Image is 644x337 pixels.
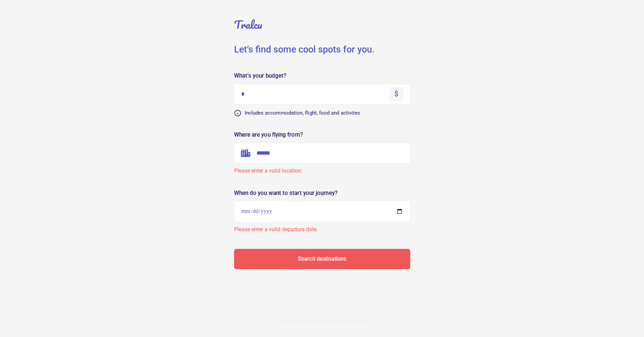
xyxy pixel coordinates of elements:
div: Search destinations [298,256,346,262]
a: Tralcu [234,17,262,32]
div: Please enter a valid location. [234,167,303,175]
div: $ [394,90,398,99]
div: Includes accommodation, flight, food and activites [245,111,410,116]
div: Let’s find some cool spots for you. [234,44,410,56]
div: What’s your budget? [234,73,410,79]
div: Please enter a valid departure date. [234,225,318,234]
div: Where are you flying from? [234,132,410,138]
div: When do you want to start your journey? [234,190,410,196]
button: Search destinations [234,249,410,269]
